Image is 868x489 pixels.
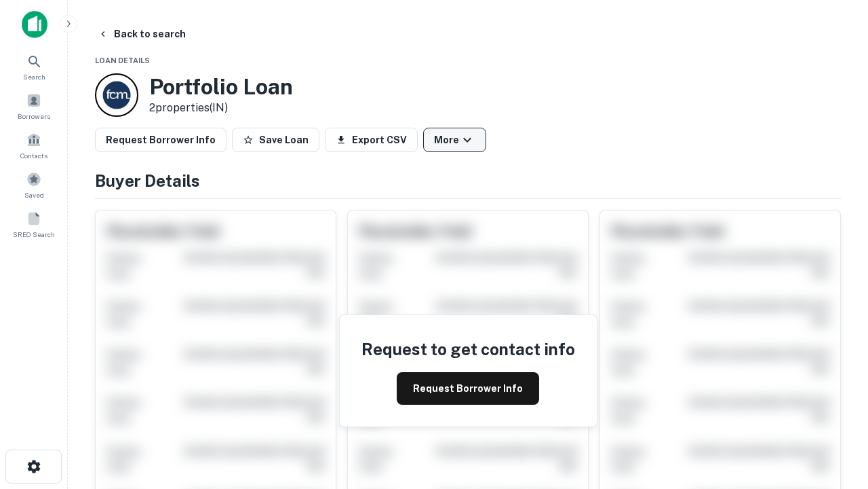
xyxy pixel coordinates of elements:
[24,189,44,200] span: Saved
[23,71,45,82] span: Search
[397,372,539,405] button: Request Borrower Info
[149,100,293,116] p: 2 properties (IN)
[95,168,841,193] h4: Buyer Details
[4,166,64,203] a: Saved
[18,111,50,122] span: Borrowers
[232,128,319,152] button: Save Loan
[800,380,868,446] iframe: Chat Widget
[423,128,486,152] button: More
[22,11,47,38] img: capitalize-icon.png
[20,150,47,161] span: Contacts
[4,88,64,124] a: Borrowers
[149,74,293,100] h3: Portfolio Loan
[4,48,64,85] a: Search
[95,56,150,65] span: Loan Details
[92,22,191,46] button: Back to search
[325,128,418,152] button: Export CSV
[4,206,64,242] a: SREO Search
[13,229,55,240] span: SREO Search
[95,128,226,152] button: Request Borrower Info
[361,337,575,361] h4: Request to get contact info
[4,127,64,164] a: Contacts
